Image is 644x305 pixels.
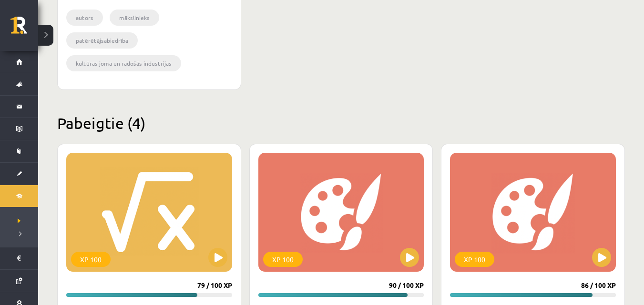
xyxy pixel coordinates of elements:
li: kultūras joma un radošās industrijas [66,55,181,71]
div: XP 100 [263,252,303,267]
li: patērētājsabiedrība [66,32,138,49]
li: autors [66,10,103,26]
li: mākslinieks [110,10,159,26]
div: XP 100 [455,252,494,267]
h2: Pabeigtie (4) [57,114,625,132]
a: Rīgas 1. Tālmācības vidusskola [10,17,38,40]
div: XP 100 [71,252,111,267]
